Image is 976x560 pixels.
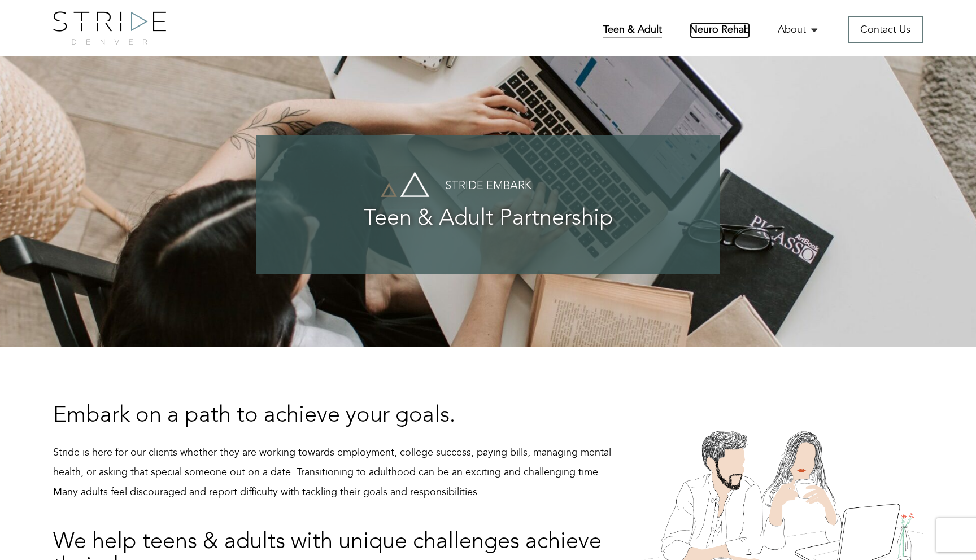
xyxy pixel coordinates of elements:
a: Teen & Adult [603,23,662,38]
a: About [778,23,820,37]
a: Contact Us [848,16,923,43]
h3: Embark on a path to achieve your goals. [53,404,628,428]
img: logo.png [53,11,166,45]
h4: Stride Embark [279,180,697,193]
p: Stride is here for our clients whether they are working towards employment, college success, payi... [53,443,628,502]
h3: Teen & Adult Partnership [279,207,697,231]
a: Neuro Rehab [690,23,750,38]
